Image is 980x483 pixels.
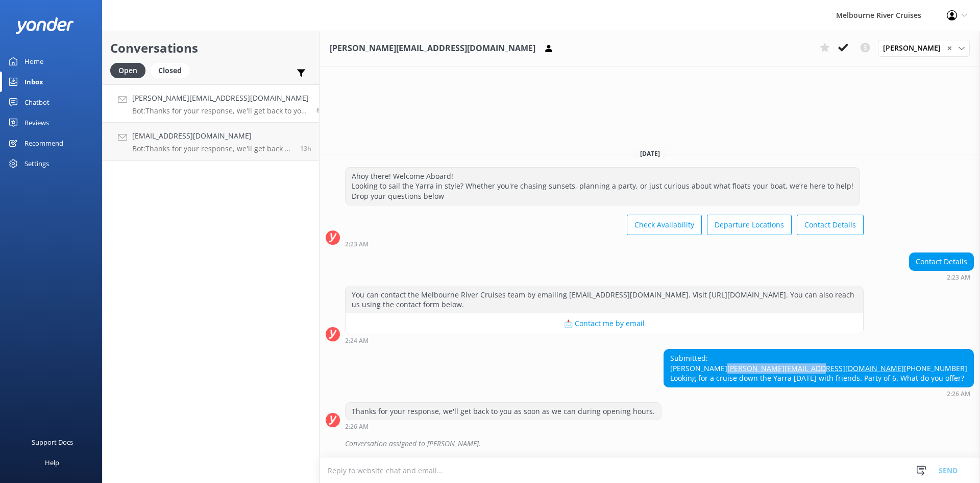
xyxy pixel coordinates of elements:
div: Oct 13 2025 02:23am (UTC +11:00) Australia/Sydney [345,240,864,247]
div: Oct 13 2025 02:23am (UTC +11:00) Australia/Sydney [909,273,974,281]
strong: 2:23 AM [345,241,369,247]
div: Inbox [24,72,43,92]
div: Submitted: [PERSON_NAME] [PHONE_NUMBER] Looking for a cruise down the Yarra [DATE] with friends. ... [664,350,973,387]
button: Contact Details [797,215,864,235]
a: [PERSON_NAME][EMAIL_ADDRESS][DOMAIN_NAME]Bot:Thanks for your response, we'll get back to you as s... [103,84,319,123]
div: Reviews [24,112,49,133]
button: 📩 Contact me by email [346,313,863,334]
strong: 2:26 AM [947,391,970,397]
div: Oct 13 2025 02:26am (UTC +11:00) Australia/Sydney [345,423,661,430]
div: Thanks for your response, we'll get back to you as soon as we can during opening hours. [346,403,661,420]
div: Support Docs [32,432,73,452]
div: Open [110,63,145,78]
h4: [EMAIL_ADDRESS][DOMAIN_NAME] [132,130,292,142]
div: Assign User [878,40,970,56]
div: Ahoy there! Welcome Aboard! Looking to sail the Yarra in style? Whether you're chasing sunsets, p... [346,168,860,205]
div: 2025-10-12T23:34:07.320 [326,435,974,452]
h3: [PERSON_NAME][EMAIL_ADDRESS][DOMAIN_NAME] [330,42,535,55]
div: Settings [24,153,49,174]
div: Recommend [24,133,63,153]
a: Open [110,64,151,76]
h2: Conversations [110,38,311,58]
span: [DATE] [634,149,666,158]
div: Conversation assigned to [PERSON_NAME]. [345,435,974,452]
h4: [PERSON_NAME][EMAIL_ADDRESS][DOMAIN_NAME] [132,93,309,104]
strong: 2:23 AM [947,274,970,281]
div: Oct 13 2025 02:26am (UTC +11:00) Australia/Sydney [664,390,974,397]
button: Departure Locations [707,215,792,235]
div: Help [45,452,59,473]
strong: 2:26 AM [345,424,369,430]
a: [EMAIL_ADDRESS][DOMAIN_NAME]Bot:Thanks for your response, we'll get back to you as soon as we can... [103,123,319,161]
div: You can contact the Melbourne River Cruises team by emailing [EMAIL_ADDRESS][DOMAIN_NAME]. Visit ... [346,286,863,313]
p: Bot: Thanks for your response, we'll get back to you as soon as we can during opening hours. [132,144,292,153]
div: Contact Details [910,253,973,270]
button: Check Availability [627,215,702,235]
p: Bot: Thanks for your response, we'll get back to you as soon as we can during opening hours. [132,106,309,116]
div: Chatbot [24,92,50,112]
img: yonder-white-logo.png [15,17,74,34]
div: Home [24,51,43,72]
a: Closed [151,64,194,76]
span: Oct 13 2025 02:26am (UTC +11:00) Australia/Sydney [316,106,324,114]
strong: 2:24 AM [345,338,369,344]
div: Oct 13 2025 02:24am (UTC +11:00) Australia/Sydney [345,337,864,344]
span: Oct 12 2025 09:51pm (UTC +11:00) Australia/Sydney [300,144,311,153]
div: Closed [151,63,189,78]
span: ✕ [947,43,952,53]
a: [PERSON_NAME][EMAIL_ADDRESS][DOMAIN_NAME] [727,363,904,373]
span: [PERSON_NAME] [883,42,947,54]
